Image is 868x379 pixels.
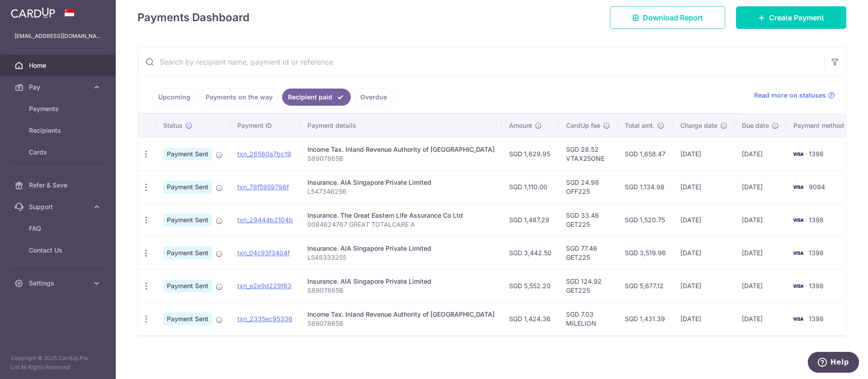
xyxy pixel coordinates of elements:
[152,89,196,106] a: Upcoming
[673,269,735,302] td: [DATE]
[29,246,89,255] span: Contact Us
[29,104,89,113] span: Payments
[307,286,495,295] p: S8907865B
[809,315,824,323] span: 1398
[137,9,250,26] h4: Payments Dashboard
[163,313,212,325] span: Payment Sent
[307,154,495,163] p: S8907865B
[680,121,717,130] span: Charge date
[307,178,495,187] div: Insurance. AIA Singapore Private Limited
[789,182,807,192] img: Bank Card
[559,170,618,203] td: SGD 24.98 OFF225
[559,203,618,236] td: SGD 33.46 GET225
[307,310,495,319] div: Income Tax. Inland Revenue Authority of [GEOGRAPHIC_DATA]
[643,12,703,23] span: Download Report
[237,150,291,158] a: txn_26560a7bc19
[307,211,495,220] div: Insurance. The Great Eastern Life Assurance Co Ltd
[29,148,89,157] span: Cards
[618,236,673,269] td: SGD 3,519.96
[673,170,735,203] td: [DATE]
[618,269,673,302] td: SGD 5,677.12
[566,121,600,130] span: CardUp fee
[237,315,292,323] a: txn_2335ec95336
[789,313,807,324] img: Bank Card
[735,236,786,269] td: [DATE]
[29,202,89,211] span: Support
[625,121,655,130] span: Total amt.
[237,216,293,224] a: txn_29444b2104b
[809,150,824,158] span: 1398
[200,89,278,106] a: Payments on the way
[786,114,855,137] th: Payment method
[502,269,559,302] td: SGD 5,552.20
[230,114,300,137] th: Payment ID
[300,114,502,137] th: Payment details
[809,216,824,224] span: 1398
[163,247,212,259] span: Payment Sent
[502,236,559,269] td: SGD 3,442.50
[735,269,786,302] td: [DATE]
[559,236,618,269] td: SGD 77.46 GET225
[237,183,289,191] a: txn_78f5959796f
[610,6,725,29] a: Download Report
[23,6,41,14] span: Help
[29,83,89,92] span: Pay
[29,279,89,288] span: Settings
[502,137,559,170] td: SGD 1,629.95
[163,148,212,160] span: Payment Sent
[509,121,532,130] span: Amount
[163,121,183,130] span: Status
[735,203,786,236] td: [DATE]
[502,170,559,203] td: SGD 1,110.00
[789,248,807,258] img: Bank Card
[809,282,824,290] span: 1398
[29,61,89,70] span: Home
[14,32,101,41] p: [EMAIL_ADDRESS][DOMAIN_NAME]
[502,203,559,236] td: SGD 1,487.29
[138,47,824,76] input: Search by recipient name, payment id or reference
[735,170,786,203] td: [DATE]
[618,137,673,170] td: SGD 1,658.47
[307,253,495,262] p: L548333255
[163,214,212,226] span: Payment Sent
[809,249,824,257] span: 1398
[754,91,826,100] span: Read more on statuses
[559,302,618,335] td: SGD 7.03 MILELION
[735,302,786,335] td: [DATE]
[163,181,212,193] span: Payment Sent
[736,6,846,29] a: Create Payment
[354,89,393,106] a: Overdue
[307,244,495,253] div: Insurance. AIA Singapore Private Limited
[673,302,735,335] td: [DATE]
[559,137,618,170] td: SGD 28.52 VTAX25ONE
[673,137,735,170] td: [DATE]
[307,220,495,229] p: 0084624767 GREAT TOTALCARE A
[735,137,786,170] td: [DATE]
[29,126,89,135] span: Recipients
[618,203,673,236] td: SGD 1,520.75
[307,187,495,196] p: L547346256
[769,12,824,23] span: Create Payment
[11,7,55,18] img: CardUp
[307,145,495,154] div: Income Tax. Inland Revenue Authority of [GEOGRAPHIC_DATA]
[673,236,735,269] td: [DATE]
[618,170,673,203] td: SGD 1,134.98
[29,181,89,190] span: Refer & Save
[789,215,807,225] img: Bank Card
[307,319,495,328] p: S8907865B
[742,121,769,130] span: Due date
[559,269,618,302] td: SGD 124.92 GET225
[808,352,859,374] iframe: Opens a widget where you can find more information
[307,277,495,286] div: Insurance. AIA Singapore Private Limited
[163,280,212,292] span: Payment Sent
[282,89,351,106] a: Recipient paid
[789,149,807,159] img: Bank Card
[618,302,673,335] td: SGD 1,431.39
[809,183,825,191] span: 9094
[673,203,735,236] td: [DATE]
[29,224,89,233] span: FAQ
[502,302,559,335] td: SGD 1,424.36
[237,282,292,290] a: txn_e2e9d229f83
[789,281,807,291] img: Bank Card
